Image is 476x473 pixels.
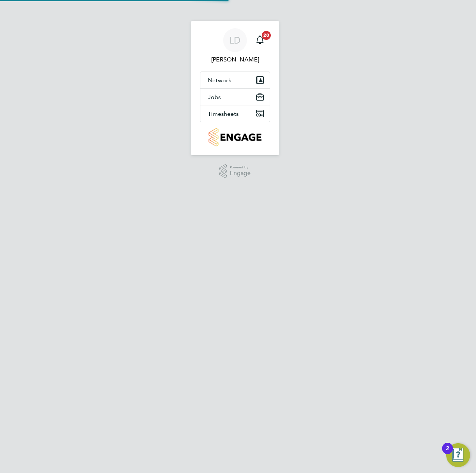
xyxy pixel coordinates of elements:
span: 20 [262,31,271,40]
span: Jobs [208,93,221,101]
a: Powered byEngage [219,164,251,178]
span: Liam D'unienville [200,55,270,64]
span: Powered by [230,164,251,171]
div: 2 [446,448,449,458]
button: Timesheets [200,105,270,122]
a: LD[PERSON_NAME] [200,28,270,64]
span: LD [229,35,241,45]
a: 20 [253,28,267,52]
span: Timesheets [208,110,239,117]
span: Engage [230,170,251,177]
span: Network [208,77,231,84]
button: Network [200,72,270,88]
button: Jobs [200,89,270,105]
nav: Main navigation [191,21,279,155]
img: countryside-properties-logo-retina.png [209,128,261,146]
a: Go to home page [200,128,270,146]
button: Open Resource Center, 2 new notifications [446,443,470,467]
